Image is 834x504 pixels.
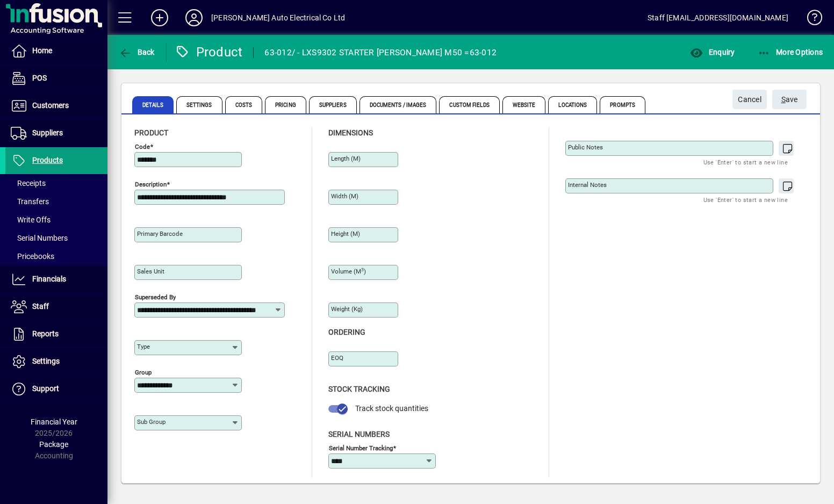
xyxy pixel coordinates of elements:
[135,369,152,376] mat-label: Group
[703,193,788,206] mat-hint: Use 'Enter' to start a new line
[687,42,737,62] button: Enquiry
[31,417,77,426] span: Financial Year
[32,46,52,55] span: Home
[176,96,222,113] span: Settings
[331,155,361,162] mat-label: Length (m)
[264,44,497,61] div: 63-012/ - LXS9302 STARTER [PERSON_NAME] M50 =63-012
[5,65,107,92] a: POS
[329,444,393,451] mat-label: Serial Number tracking
[732,90,767,109] button: Cancel
[132,96,174,113] span: Details
[5,120,107,147] a: Suppliers
[5,38,107,64] a: Home
[137,418,166,426] mat-label: Sub group
[135,293,176,301] mat-label: Superseded by
[568,143,603,151] mat-label: Public Notes
[331,192,358,200] mat-label: Width (m)
[11,252,54,261] span: Pricebooks
[703,156,788,168] mat-hint: Use 'Enter' to start a new line
[135,143,150,150] mat-label: Code
[116,42,157,62] button: Back
[225,96,263,113] span: Costs
[568,181,607,189] mat-label: Internal Notes
[39,440,68,449] span: Package
[11,215,51,224] span: Write Offs
[5,211,107,229] a: Write Offs
[5,321,107,348] a: Reports
[5,229,107,247] a: Serial Numbers
[502,96,546,113] span: Website
[32,101,69,110] span: Customers
[355,404,428,413] span: Track stock quantities
[119,48,155,56] span: Back
[11,179,46,188] span: Receipts
[142,8,177,27] button: Add
[648,9,788,26] div: Staff [EMAIL_ADDRESS][DOMAIN_NAME]
[331,230,360,237] mat-label: Height (m)
[265,96,306,113] span: Pricing
[328,385,390,393] span: Stock Tracking
[32,329,59,338] span: Reports
[309,96,357,113] span: Suppliers
[175,44,243,61] div: Product
[5,376,107,402] a: Support
[137,230,183,237] mat-label: Primary barcode
[331,354,343,362] mat-label: EOQ
[328,430,390,438] span: Serial Numbers
[548,96,597,113] span: Locations
[11,234,68,242] span: Serial Numbers
[5,348,107,375] a: Settings
[328,328,365,336] span: Ordering
[755,42,826,62] button: More Options
[781,95,786,104] span: S
[32,156,63,164] span: Products
[772,90,807,109] button: Save
[328,128,373,137] span: Dimensions
[32,128,63,137] span: Suppliers
[137,268,164,275] mat-label: Sales unit
[5,247,107,265] a: Pricebooks
[361,267,364,272] sup: 3
[5,174,107,192] a: Receipts
[439,96,499,113] span: Custom Fields
[5,266,107,293] a: Financials
[5,293,107,320] a: Staff
[107,42,167,62] app-page-header-button: Back
[32,384,59,393] span: Support
[135,181,167,188] mat-label: Description
[177,8,211,27] button: Profile
[331,305,363,313] mat-label: Weight (Kg)
[32,275,66,283] span: Financials
[781,91,798,109] span: ave
[360,96,437,113] span: Documents / Images
[600,96,645,113] span: Prompts
[134,128,168,137] span: Product
[738,91,761,109] span: Cancel
[331,268,366,275] mat-label: Volume (m )
[137,343,150,350] mat-label: Type
[690,48,735,56] span: Enquiry
[211,9,345,26] div: [PERSON_NAME] Auto Electrical Co Ltd
[32,74,47,82] span: POS
[799,2,821,37] a: Knowledge Base
[11,197,49,206] span: Transfers
[758,48,823,56] span: More Options
[32,302,49,311] span: Staff
[5,92,107,119] a: Customers
[32,357,60,365] span: Settings
[5,192,107,211] a: Transfers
